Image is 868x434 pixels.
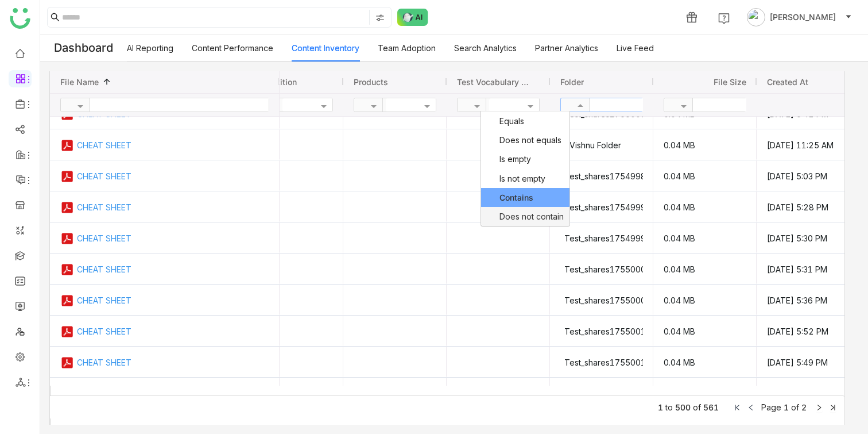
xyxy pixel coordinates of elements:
[60,347,268,378] div: CHEAT SHEET
[560,378,643,409] div: Test_shares1755001520101
[77,378,268,409] a: CHEAT SHEET
[192,43,273,53] a: Content Performance
[617,43,654,53] a: Live Feed
[784,402,789,412] span: 1
[60,232,74,245] img: pdf.svg
[77,285,268,316] a: CHEAT SHEET
[77,192,268,222] a: CHEAT SHEET
[487,174,545,183] span: Is not empty
[535,43,598,53] a: Partner Analytics
[791,402,799,412] span: of
[378,43,436,53] a: Team Adoption
[292,43,359,53] a: Content Inventory
[60,192,268,222] div: CHEAT SHEET
[397,9,428,26] img: ask-buddy-normal.svg
[664,295,695,305] span: 0.04 MB
[675,402,691,412] span: 500
[664,264,695,274] span: 0.04 MB
[560,285,643,316] div: Test_shares1755000369156
[664,140,695,150] span: 0.04 MB
[77,254,268,285] a: CHEAT SHEET
[375,13,385,22] img: search-type.svg
[560,192,643,222] div: Test_shares1754999873289
[767,285,850,316] gtmb-cell-renderer: [DATE] 5:36 PM
[767,254,850,285] gtmb-cell-renderer: [DATE] 5:31 PM
[770,11,836,24] span: [PERSON_NAME]
[60,254,268,285] div: CHEAT SHEET
[127,43,173,53] a: AI Reporting
[487,193,533,202] span: Contains
[60,77,99,87] span: File Name
[60,294,74,308] img: pdf.svg
[60,201,74,214] img: pdf.svg
[487,135,561,145] span: Does not equals
[761,402,781,412] span: Page
[745,8,854,26] button: [PERSON_NAME]
[77,223,268,254] a: CHEAT SHEET
[664,358,695,367] span: 0.04 MB
[714,77,746,87] span: File Size
[10,8,30,29] img: logo
[767,378,850,409] gtmb-cell-renderer: [DATE] 5:55 PM
[60,139,74,152] img: pdf.svg
[718,13,730,24] img: help.svg
[77,347,268,378] a: CHEAT SHEET
[801,402,807,412] span: 2
[77,130,268,160] a: CHEAT SHEET
[664,327,695,336] span: 0.04 MB
[767,77,808,87] span: Created At
[560,77,584,87] span: Folder
[767,316,850,347] gtmb-cell-renderer: [DATE] 5:52 PM
[40,35,127,62] div: Dashboard
[60,378,268,409] div: CHEAT SHEET
[60,263,74,276] img: pdf.svg
[60,223,268,254] div: CHEAT SHEET
[60,130,268,160] div: CHEAT SHEET
[664,233,695,243] span: 0.04 MB
[665,402,673,412] span: to
[457,77,530,87] span: Test Vocabulary qq
[560,130,643,160] div: 0Vishnu Folder
[658,402,663,412] span: 1
[664,171,695,181] span: 0.04 MB
[560,254,643,285] div: Test_shares1755000073152
[664,202,695,212] span: 0.04 MB
[60,161,268,191] div: CHEAT SHEET
[767,192,850,222] gtmb-cell-renderer: [DATE] 5:28 PM
[487,154,531,164] span: Is empty
[703,402,719,412] span: 561
[767,161,850,191] gtmb-cell-renderer: [DATE] 5:03 PM
[767,347,850,378] gtmb-cell-renderer: [DATE] 5:49 PM
[60,170,74,183] img: pdf.svg
[487,212,564,221] span: Does not contain
[560,347,643,378] div: Test_shares1755001153946
[60,356,74,370] img: pdf.svg
[693,402,701,412] span: of
[60,325,74,339] img: pdf.svg
[560,223,643,254] div: Test_shares1754999962919
[487,116,524,126] span: Equals
[560,161,643,191] div: Test_shares1754998376007
[767,223,850,254] gtmb-cell-renderer: [DATE] 5:30 PM
[354,77,388,87] span: Products
[77,316,268,347] a: CHEAT SHEET
[480,111,570,226] ng-dropdown-panel: Options List
[77,161,268,191] a: CHEAT SHEET
[60,285,268,316] div: CHEAT SHEET
[454,43,517,53] a: Search Analytics
[747,8,765,26] img: avatar
[767,130,850,160] gtmb-cell-renderer: [DATE] 11:25 AM
[60,316,268,347] div: CHEAT SHEET
[560,316,643,347] div: Test_shares1755001336606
